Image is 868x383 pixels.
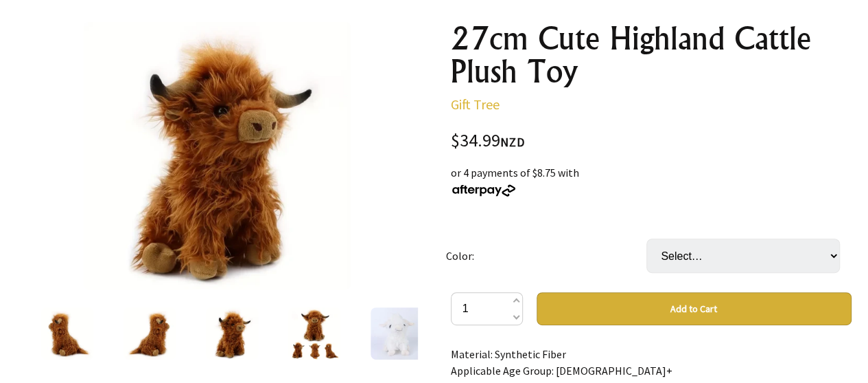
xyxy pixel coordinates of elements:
[451,132,852,151] div: $34.99
[451,96,500,113] a: Gift Tree
[446,219,646,292] td: Color:
[371,307,423,360] img: 27cm Cute Highland Cattle Plush Toy
[288,307,340,360] img: 27cm Cute Highland Cattle Plush Toy
[124,307,176,360] img: 27cm Cute Highland Cattle Plush Toy
[206,307,258,360] img: 27cm Cute Highland Cattle Plush Toy
[451,22,852,88] h1: 27cm Cute Highland Cattle Plush Toy
[41,307,93,360] img: 27cm Cute Highland Cattle Plush Toy
[451,184,517,197] img: Afterpay
[451,164,852,197] div: or 4 payments of $8.75 with
[84,22,351,289] img: 27cm Cute Highland Cattle Plush Toy
[500,134,525,150] span: NZD
[537,292,852,325] button: Add to Cart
